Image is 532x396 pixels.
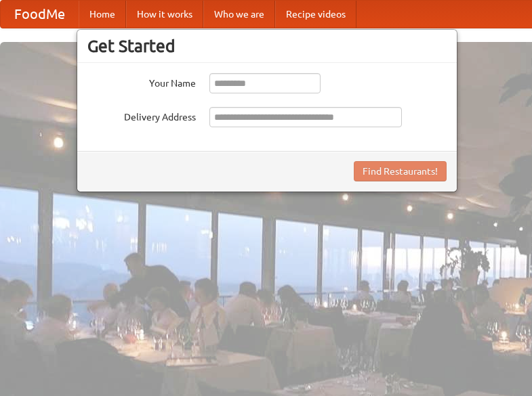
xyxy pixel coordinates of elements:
[275,1,356,28] a: Recipe videos
[87,73,196,90] label: Your Name
[203,1,275,28] a: Who we are
[126,1,203,28] a: How it works
[354,161,447,181] button: Find Restaurants!
[79,1,126,28] a: Home
[1,1,79,28] a: FoodMe
[87,107,196,124] label: Delivery Address
[87,36,447,56] h3: Get Started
